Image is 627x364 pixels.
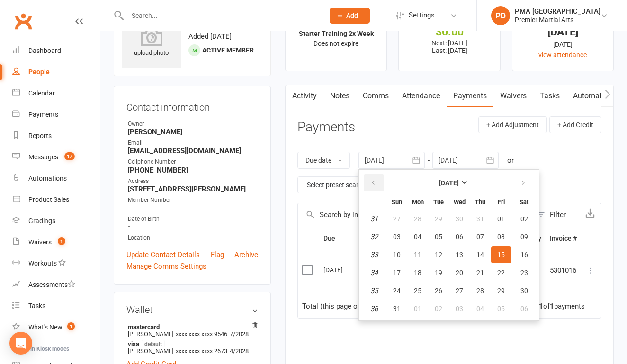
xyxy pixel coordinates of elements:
[521,39,605,50] div: [DATE]
[67,322,75,330] span: 1
[28,89,55,97] div: Calendar
[497,251,505,259] span: 15
[387,246,407,263] button: 10
[449,300,469,317] button: 03
[498,199,505,206] small: Friday
[313,40,358,47] span: Does not expire
[126,304,258,315] h3: Wallet
[392,199,402,206] small: Sunday
[302,303,432,311] div: Total (this page only): of
[387,300,407,317] button: 31
[12,210,100,232] a: Gradings
[512,264,536,281] button: 23
[408,300,428,317] button: 01
[497,287,505,295] span: 29
[28,68,50,76] div: People
[491,264,511,281] button: 22
[532,203,579,226] button: Filter
[346,12,358,19] span: Add
[230,347,249,355] span: 4/2028
[299,30,374,37] strong: Starter Training 2x Week
[319,226,385,251] th: Due
[323,262,367,277] div: [DATE]
[429,246,448,263] button: 12
[414,305,421,312] span: 01
[126,260,206,272] a: Manage Comms Settings
[501,303,585,311] div: Showing of payments
[395,85,447,107] a: Attendance
[370,215,378,223] em: 31
[546,251,581,290] td: 5301016
[12,168,100,189] a: Automations
[429,264,448,281] button: 19
[447,85,493,107] a: Payments
[126,249,200,260] a: Update Contact Details
[370,233,378,241] em: 32
[546,226,581,251] th: Invoice #
[126,322,258,339] li: [PERSON_NAME]
[476,269,484,277] span: 21
[476,287,484,295] span: 28
[393,287,401,295] span: 24
[497,269,505,277] span: 22
[520,215,528,223] span: 02
[549,116,601,133] button: + Add Credit
[28,302,45,310] div: Tasks
[128,234,258,243] div: Location
[507,155,514,166] div: or
[512,246,536,263] button: 16
[491,210,511,227] button: 01
[520,199,528,206] small: Saturday
[429,282,448,299] button: 26
[370,304,378,313] em: 36
[9,332,32,355] div: Open Intercom Messenger
[470,282,490,299] button: 28
[12,232,100,253] a: Waivers 1
[297,120,355,135] h3: Payments
[512,282,536,299] button: 30
[128,340,253,347] strong: visa
[449,246,469,263] button: 13
[393,233,401,241] span: 03
[128,139,258,147] div: Email
[449,264,469,281] button: 20
[211,249,224,260] a: Flag
[28,111,58,118] div: Payments
[12,147,100,168] a: Messages 17
[435,233,442,241] span: 05
[515,16,600,24] div: Premier Martial Arts
[128,120,258,129] div: Owner
[520,251,528,259] span: 16
[493,85,533,107] a: Waivers
[520,269,528,277] span: 23
[470,300,490,317] button: 04
[128,166,258,174] strong: [PHONE_NUMBER]
[414,269,421,277] span: 18
[429,210,448,227] button: 29
[128,177,258,186] div: Address
[435,305,442,312] span: 02
[188,32,232,41] time: Added [DATE]
[456,269,463,277] span: 20
[28,153,58,161] div: Messages
[449,228,469,245] button: 06
[456,215,463,223] span: 30
[433,199,444,206] small: Tuesday
[408,282,428,299] button: 25
[297,152,350,169] button: Due date
[122,27,181,58] div: upload photo
[521,27,605,37] div: [DATE]
[28,238,52,246] div: Waivers
[176,330,227,338] span: xxxx xxxx xxxx 9546
[12,104,100,125] a: Payments
[429,300,448,317] button: 02
[286,85,323,107] a: Activity
[234,249,258,260] a: Archive
[230,330,249,338] span: 7/2028
[12,189,100,210] a: Product Sales
[408,210,428,227] button: 28
[470,228,490,245] button: 07
[512,210,536,227] button: 02
[128,323,253,330] strong: mastercard
[393,269,401,277] span: 17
